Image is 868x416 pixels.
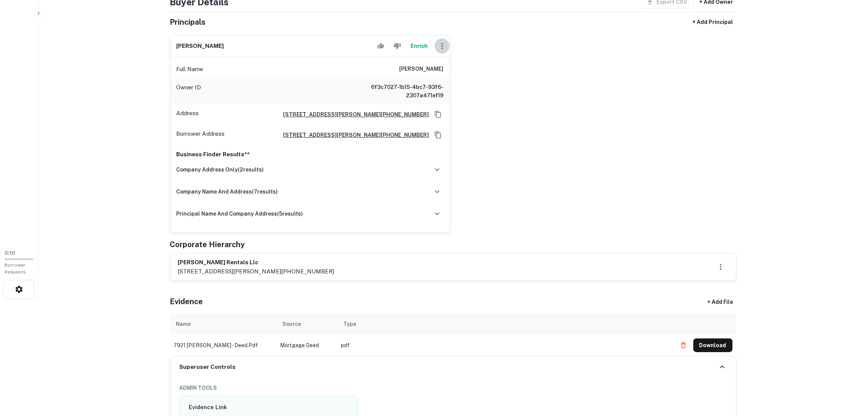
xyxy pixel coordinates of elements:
h6: principal name and company address ( 5 results) [177,210,303,218]
div: scrollable content [170,313,736,356]
div: Source [283,319,301,329]
button: Reject [390,38,404,54]
th: Name [170,313,277,335]
h5: Principals [170,16,206,28]
p: [STREET_ADDRESS][PERSON_NAME][PHONE_NUMBER] [178,267,334,276]
td: 7921 [PERSON_NAME] - deed.pdf [170,335,277,356]
div: Name [176,319,191,329]
h6: [PERSON_NAME] [400,65,444,74]
span: Borrower Requests [5,262,26,275]
a: [STREET_ADDRESS][PERSON_NAME][PHONE_NUMBER] [277,131,429,139]
h6: Superuser Controls [180,363,236,372]
h6: Evidence Link [189,403,349,412]
button: Delete file [677,339,690,351]
h6: ADMIN TOOLS [180,384,727,392]
button: Download [693,338,733,352]
button: Accept [374,38,387,54]
button: + Add Principal [690,15,736,29]
h6: company name and address ( 7 results) [177,187,278,196]
div: Type [344,319,357,329]
p: Owner ID [177,83,201,100]
p: Business Finder Results** [177,150,444,159]
h6: company address only ( 2 results) [177,165,264,174]
th: Source [277,313,338,335]
td: Mortgage Deed [277,335,338,356]
span: 0 / 10 [5,250,15,256]
button: Copy Address [432,109,444,120]
p: Full Name [177,65,204,74]
button: Enrich [407,38,432,54]
td: pdf [338,335,673,356]
button: Copy Address [432,129,444,141]
h5: Evidence [170,296,203,307]
div: + Add File [694,295,747,309]
h5: Corporate Hierarchy [170,239,245,250]
h6: [PERSON_NAME] rentals llc [178,258,334,267]
p: Borrower Address [177,129,225,141]
h6: 6f3c7027-1b15-4bc7-93f6-2307a471ef19 [352,83,444,100]
th: Type [338,313,673,335]
h6: [PERSON_NAME] [177,42,224,51]
p: Address [177,109,199,120]
iframe: Chat Widget [830,355,868,392]
a: [STREET_ADDRESS][PERSON_NAME][PHONE_NUMBER] [277,110,429,119]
